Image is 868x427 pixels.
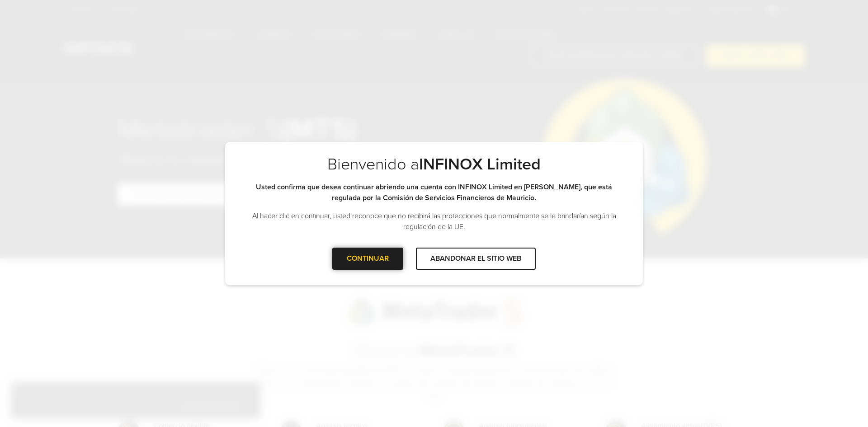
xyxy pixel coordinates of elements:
font: CONTINUAR [347,254,389,263]
font: Usted confirma que desea continuar abriendo una cuenta con INFINOX Limited en [PERSON_NAME], que ... [256,183,612,202]
font: ABANDONAR EL SITIO WEB [430,254,521,263]
font: INFINOX Limited [419,155,541,174]
font: Al hacer clic en continuar, usted reconoce que no recibirá las protecciones que normalmente se le... [252,211,616,231]
font: Bienvenido a [327,155,419,174]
